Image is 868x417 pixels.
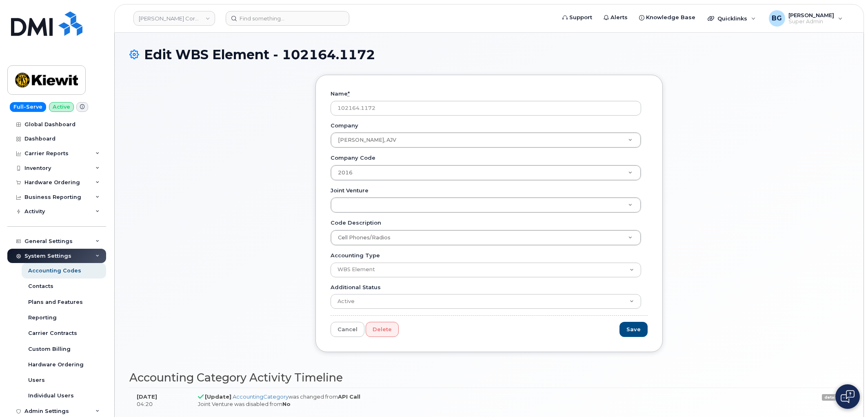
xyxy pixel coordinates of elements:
[137,401,153,407] span: 04:20
[198,400,735,408] div: Joint Venture was disabled from
[129,47,849,62] h1: Edit WBS Element - 102164.1172
[331,187,369,194] label: Joint Venture
[129,372,849,384] h2: Accounting Category Activity Timeline
[348,90,350,97] abbr: required
[331,230,641,245] a: Cell Phones/Radios
[331,90,350,98] label: Name
[282,401,291,407] strong: No
[331,154,375,162] label: Company Code
[331,322,364,337] a: Cancel
[331,252,380,259] label: Accounting Type
[331,122,358,129] label: Company
[331,283,381,291] label: Additional Status
[205,393,231,400] strong: [Update]
[338,169,353,176] span: 2016
[822,394,841,401] a: details
[191,388,742,413] td: was changed from
[331,133,641,147] a: [PERSON_NAME], AJV
[331,165,641,180] a: 2016
[233,393,289,400] a: AccountingCategory
[366,322,399,337] a: Delete
[137,393,157,400] strong: [DATE]
[338,393,360,400] strong: API Call
[338,137,396,143] span: Kiewit-Weeks-Massman, AJV
[841,390,855,403] img: Open chat
[338,234,391,241] span: Cell Phones/Radios
[619,322,648,337] input: Save
[331,219,381,227] label: Code Description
